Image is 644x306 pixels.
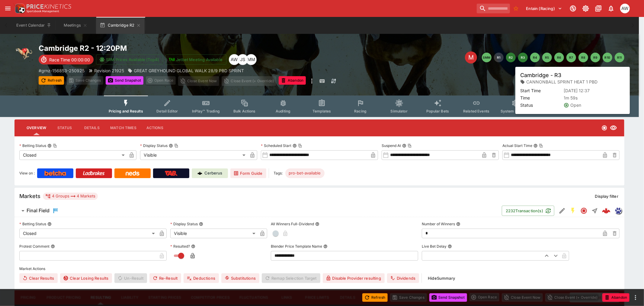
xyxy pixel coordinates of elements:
[13,17,55,34] button: Event Calendar
[126,171,139,176] img: Neds
[45,193,95,200] div: 4 Groups 4 Markets
[14,44,34,63] img: greyhound_racing.png
[502,206,554,216] button: 2232Transaction(s)
[104,96,535,117] div: Event type filters
[542,53,552,62] button: R5
[506,53,516,62] button: R2
[19,193,40,200] h5: Markets
[603,53,612,62] button: R10
[83,171,105,176] img: Ladbrokes
[96,54,163,65] button: SRM Prices Available (Top4)
[557,205,568,216] button: Edit Detail
[615,53,624,62] button: R11
[39,76,64,85] button: Refresh
[408,144,412,148] button: Copy To Clipboard
[554,53,564,62] button: R6
[170,229,258,238] div: Visible
[271,221,314,226] p: All Winners Full-Dividend
[19,221,46,226] p: Betting Status
[482,53,492,62] button: SMM
[22,121,51,135] button: Overview
[391,109,408,113] span: Simulator
[184,273,219,283] button: Deductions
[221,273,259,283] button: Substitutions
[568,205,578,216] button: SGM Enabled
[96,17,145,34] button: Cambridge R2
[140,143,168,148] p: Display Status
[146,76,176,85] div: split button
[19,229,157,238] div: Closed
[19,150,127,160] div: Closed
[354,109,367,113] span: Racing
[53,144,57,148] button: Copy To Clipboard
[230,168,266,178] a: Form Guide
[19,264,620,273] label: Market Actions
[603,78,622,84] p: Auto-Save
[578,205,589,216] button: Closed
[632,294,639,301] button: more
[362,293,388,302] button: Refresh
[536,76,624,86] div: Start From
[205,170,223,176] p: Cerberus
[27,207,50,214] h6: Final Field
[271,244,322,249] p: Blender Price Template Name
[620,4,630,13] div: Amanda Whitta
[465,51,477,63] div: Edit Meeting
[606,3,617,14] button: Notifications
[51,121,78,135] button: Status
[618,2,632,15] button: Amanda Whitta
[285,168,325,178] div: Betting Target: cerberus
[78,121,105,135] button: Details
[134,67,244,74] p: GREAT GREYHOUND GLOBAL WALK 28/9 PBD SPRINT
[128,67,244,74] div: GREAT GREYHOUND GLOBAL WALK 28/9 PBD SPRINT
[568,3,578,14] button: Connected to PK
[165,54,226,65] button: Jetbet Meeting Available
[60,273,112,283] button: Clear Losing Results
[276,109,290,113] span: Auditing
[140,150,248,160] div: Visible
[477,4,510,13] input: search
[141,121,168,135] button: Actions
[197,171,202,176] img: Cerberus
[19,244,50,249] p: Protest Comment
[591,53,600,62] button: R9
[19,273,58,283] button: Clear Results
[149,273,181,283] button: Re-Result
[422,221,455,226] p: Number of Winners
[156,109,178,113] span: Detail Editor
[494,53,504,62] button: R1
[580,207,588,214] svg: Closed
[323,273,385,283] button: Disable Provider resulting
[539,144,543,148] button: Copy To Clipboard
[298,144,302,148] button: Copy To Clipboard
[229,54,240,65] div: Amanda Whitta
[279,77,306,83] span: Mark an event as closed and abandoned.
[426,109,449,113] span: Popular Bets
[424,273,459,283] button: HideSummary
[602,294,630,300] span: Mark an event as closed and abandoned.
[105,121,141,135] button: Match Times
[387,273,419,283] button: Dividends
[615,207,622,214] img: grnz
[463,109,489,113] span: Related Events
[94,67,124,74] p: Revision 21925
[233,109,256,113] span: Bulk Actions
[600,205,612,217] a: cbb906da-8e5e-44ef-8a55-751ff31c1422
[501,109,530,113] span: System Controls
[19,143,46,148] p: Betting Status
[546,78,562,84] p: Overtype
[602,207,610,215] div: cbb906da-8e5e-44ef-8a55-751ff31c1422
[170,244,190,249] p: Resulted?
[429,293,467,302] button: Send Snapshot
[601,125,607,131] svg: Closed
[114,273,147,283] span: Un-Result
[106,76,143,85] button: Send Snapshot
[575,78,590,84] p: Override
[308,76,316,86] button: more
[192,109,220,113] span: InPlay™ Trading
[279,76,306,85] button: Abandon
[482,53,624,62] nav: pagination navigation
[610,124,617,132] svg: Visible
[530,53,540,62] button: R4
[589,205,600,216] button: Straight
